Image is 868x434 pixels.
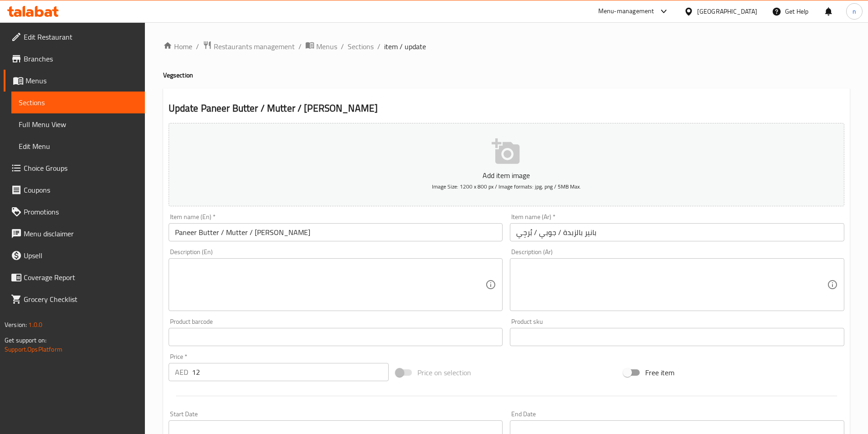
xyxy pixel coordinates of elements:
a: Grocery Checklist [4,288,145,310]
span: Version: [5,319,27,331]
input: Please enter product barcode [169,328,503,346]
li: / [298,41,302,52]
span: Upsell [24,250,138,261]
span: Coverage Report [24,272,138,283]
span: Menus [26,75,138,86]
a: Support.OpsPlatform [5,343,62,355]
li: / [341,41,344,52]
span: Restaurants management [214,41,295,52]
a: Menus [4,70,145,92]
input: Enter name Ar [510,223,844,241]
a: Upsell [4,245,145,266]
div: Menu-management [598,6,654,17]
span: Coupons [24,184,138,195]
span: 1.0.0 [28,319,42,331]
span: Choice Groups [24,163,138,174]
h4: Veg section [163,71,850,80]
span: Menu disclaimer [24,228,138,239]
a: Full Menu View [11,113,145,135]
a: Menu disclaimer [4,223,145,245]
span: n [853,6,856,16]
li: / [377,41,380,52]
p: Add item image [183,170,830,181]
a: Edit Menu [11,135,145,157]
a: Coupons [4,179,145,201]
div: [GEOGRAPHIC_DATA] [697,6,757,16]
span: Image Size: 1200 x 800 px / Image formats: jpg, png / 5MB Max. [432,181,581,192]
a: Sections [11,92,145,113]
input: Please enter price [192,363,389,381]
a: Restaurants management [203,41,295,52]
nav: breadcrumb [163,41,850,52]
span: item / update [384,41,426,52]
a: Menus [305,41,337,52]
span: Grocery Checklist [24,294,138,305]
span: Menus [316,41,337,52]
a: Promotions [4,201,145,223]
a: Coverage Report [4,266,145,288]
button: Add item imageImage Size: 1200 x 800 px / Image formats: jpg, png / 5MB Max. [169,123,844,206]
span: Promotions [24,206,138,217]
p: AED [175,367,188,378]
li: / [196,41,199,52]
h2: Update Paneer Butter / Mutter / [PERSON_NAME] [169,102,844,115]
a: Branches [4,48,145,70]
span: Price on selection [417,367,471,378]
span: Branches [24,53,138,64]
span: Get support on: [5,334,46,346]
input: Enter name En [169,223,503,241]
span: Sections [19,97,138,108]
span: Full Menu View [19,119,138,130]
span: Edit Restaurant [24,31,138,42]
a: Edit Restaurant [4,26,145,48]
a: Sections [348,41,374,52]
a: Choice Groups [4,157,145,179]
span: Free item [645,367,674,378]
input: Please enter product sku [510,328,844,346]
span: Edit Menu [19,141,138,152]
a: Home [163,41,192,52]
